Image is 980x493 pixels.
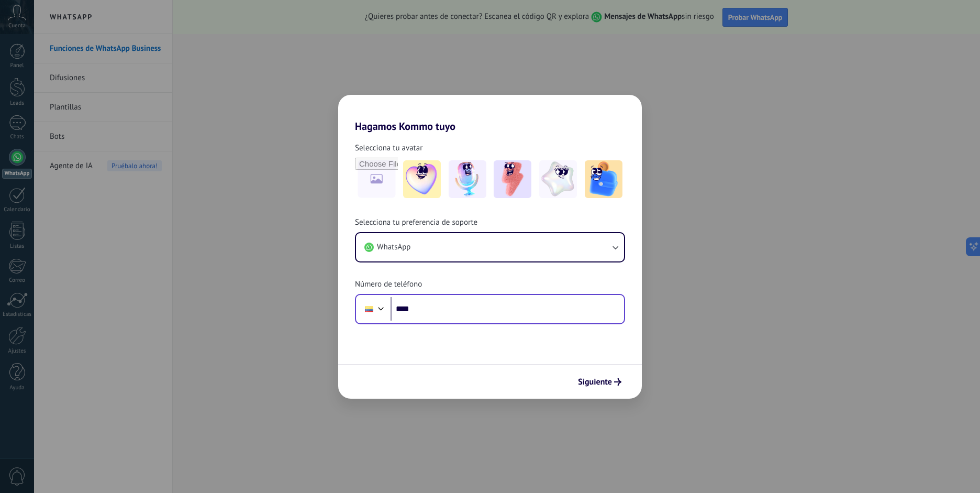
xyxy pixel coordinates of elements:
div: Ecuador: + 593 [359,298,379,320]
span: Selecciona tu preferencia de soporte [355,217,477,228]
span: WhatsApp [377,242,410,253]
img: -5.jpeg [585,160,622,198]
img: -2.jpeg [449,160,486,198]
span: Siguiente [578,378,612,386]
img: -1.jpeg [403,160,441,198]
button: Siguiente [573,373,626,391]
span: Selecciona tu avatar [355,143,422,154]
span: Número de teléfono [355,279,422,290]
h2: Hagamos Kommo tuyo [338,95,642,133]
button: WhatsApp [356,233,624,261]
img: -4.jpeg [539,160,577,198]
img: -3.jpeg [494,160,531,198]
